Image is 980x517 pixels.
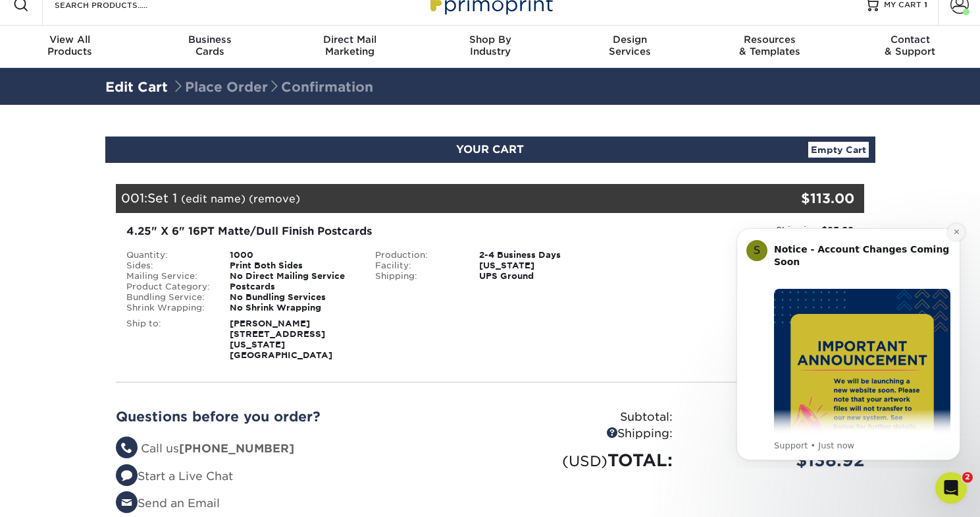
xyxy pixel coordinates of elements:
[365,250,469,260] div: Production:
[116,282,220,292] div: Product Category:
[140,26,280,68] a: BusinessCards
[365,260,469,271] div: Facility:
[220,282,365,292] div: Postcards
[140,34,280,57] div: Cards
[700,34,840,57] div: & Templates
[560,26,700,68] a: DesignServices
[683,425,875,442] div: $25.92
[179,442,294,455] strong: [PHONE_NUMBER]
[181,193,245,205] a: (edit name)
[220,292,365,303] div: No Bundling Services
[469,250,615,260] div: 2-4 Business Days
[116,497,220,510] a: Send an Email
[140,34,280,46] span: Business
[249,193,300,205] a: (remove)
[220,250,365,260] div: 1000
[116,319,220,361] div: Ship to:
[490,425,683,442] div: Shipping:
[116,184,740,213] div: 001:
[116,271,220,282] div: Mailing Service:
[808,142,869,158] a: Empty Cart
[683,448,875,473] div: $138.92
[420,26,560,68] a: Shop ByIndustry
[116,292,220,303] div: Bundling Service:
[490,409,683,426] div: Subtotal:
[105,79,168,95] a: Edit Cart
[935,472,967,504] iframe: Intercom live chat
[456,143,524,156] span: YOUR CART
[116,303,220,313] div: Shrink Wrapping:
[700,26,840,68] a: Resources& Templates
[116,470,233,483] a: Start a Live Chat
[365,271,469,282] div: Shipping:
[625,224,854,237] div: Shipping:
[562,452,607,470] small: (USD)
[560,34,700,46] span: Design
[840,26,980,68] a: Contact& Support
[740,189,855,208] div: $113.00
[683,409,875,426] div: $113.00
[717,216,980,468] iframe: Intercom notifications message
[220,271,365,282] div: No Direct Mailing Service
[126,224,605,239] div: 4.25" X 6" 16PT Matte/Dull Finish Postcards
[172,79,373,95] span: Place Order Confirmation
[700,34,840,46] span: Resources
[116,409,480,425] h2: Questions before you order?
[116,250,220,260] div: Quantity:
[420,34,560,57] div: Industry
[280,26,420,68] a: Direct MailMarketing
[469,260,615,271] div: [US_STATE]
[962,472,973,483] span: 2
[840,34,980,46] span: Contact
[116,260,220,271] div: Sides:
[280,34,420,46] span: Direct Mail
[490,448,683,473] div: TOTAL:
[230,319,332,360] strong: [PERSON_NAME] [STREET_ADDRESS] [US_STATE][GEOGRAPHIC_DATA]
[840,34,980,57] div: & Support
[116,441,480,458] li: Call us
[420,34,560,46] span: Shop By
[560,34,700,57] div: Services
[220,260,365,271] div: Print Both Sides
[469,271,615,282] div: UPS Ground
[147,191,177,205] span: Set 1
[220,303,365,313] div: No Shrink Wrapping
[280,34,420,57] div: Marketing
